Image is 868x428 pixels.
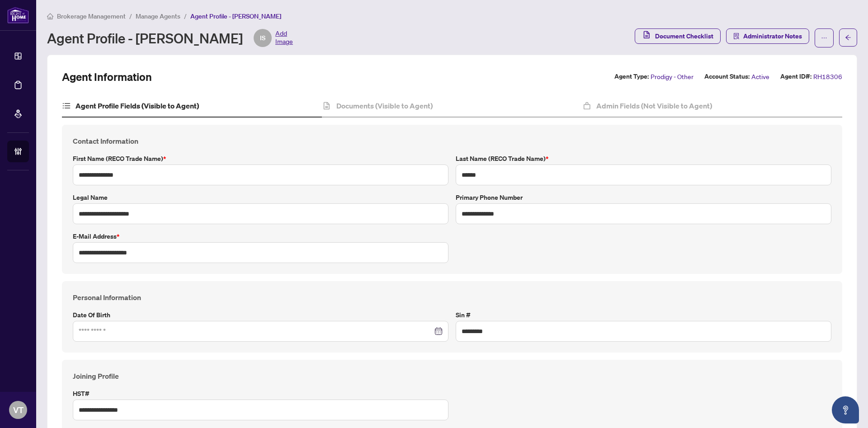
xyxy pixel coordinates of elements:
[190,12,281,20] span: Agent Profile - [PERSON_NAME]
[832,396,859,423] button: Open asap
[821,35,827,41] span: ellipsis
[73,371,831,381] h4: Joining Profile
[655,29,713,43] span: Document Checklist
[456,310,831,320] label: Sin #
[733,33,740,39] span: solution
[635,28,721,44] button: Document Checklist
[136,12,180,20] span: Manage Agents
[260,33,265,43] span: IS
[47,13,53,19] span: home
[73,389,448,399] label: HST#
[813,71,842,82] span: RH18306
[596,100,712,111] h4: Admin Fields (Not Visible to Agent)
[73,231,448,241] label: E-mail Address
[614,71,649,82] label: Agent Type:
[456,154,831,164] label: Last Name (RECO Trade Name)
[75,100,199,111] h4: Agent Profile Fields (Visible to Agent)
[62,70,152,84] h2: Agent Information
[651,71,693,82] span: Prodigy - Other
[73,136,831,146] h4: Contact Information
[751,71,769,82] span: Active
[456,193,831,202] label: Primary Phone Number
[275,29,293,47] span: Add Image
[743,29,802,43] span: Administrator Notes
[780,71,811,82] label: Agent ID#:
[13,404,24,416] span: VT
[184,11,187,21] li: /
[73,154,448,164] label: First Name (RECO Trade Name)
[73,310,448,320] label: Date of Birth
[7,7,29,24] img: logo
[47,29,293,47] div: Agent Profile - [PERSON_NAME]
[336,100,433,111] h4: Documents (Visible to Agent)
[845,34,851,41] span: arrow-left
[726,28,809,44] button: Administrator Notes
[57,12,126,20] span: Brokerage Management
[129,11,132,21] li: /
[704,71,750,82] label: Account Status:
[73,193,448,202] label: Legal Name
[73,292,831,303] h4: Personal Information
